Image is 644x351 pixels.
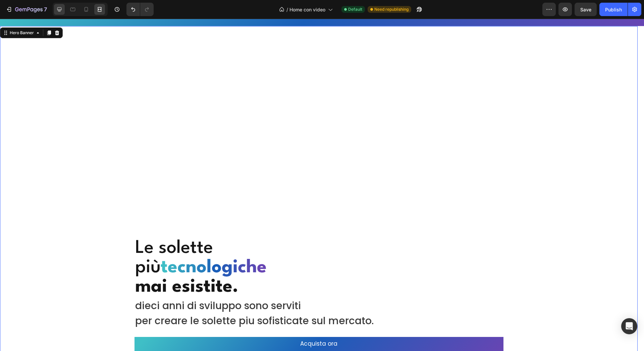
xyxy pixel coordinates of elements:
[212,240,222,258] strong: o
[197,240,207,258] strong: o
[374,6,409,12] span: Need republishing
[8,11,35,17] div: Hero Banner
[135,294,516,309] p: per creare le solette piu sofisticate sul mercato.
[621,318,637,334] div: Open Intercom Messenger
[575,3,597,16] button: Save
[44,5,47,13] p: 7
[168,240,177,258] strong: e
[177,240,186,258] strong: c
[186,240,197,258] strong: n
[126,3,154,16] div: Undo/Redo
[246,240,257,258] strong: h
[161,240,168,258] strong: t
[3,3,50,16] button: 7
[605,6,622,13] div: Publish
[580,7,591,12] span: Save
[286,6,288,13] span: /
[135,219,487,279] h2: Le solette più
[207,240,212,258] strong: l
[348,6,362,12] span: Default
[135,259,238,277] strong: mai esistite.
[599,3,628,16] button: Publish
[238,240,246,258] strong: c
[257,240,267,258] strong: e
[222,240,233,258] strong: g
[289,6,325,13] span: Home con video
[135,279,516,294] p: dieci anni di sviluppo sono serviti
[300,321,337,329] span: Acquista ora
[233,240,238,258] strong: i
